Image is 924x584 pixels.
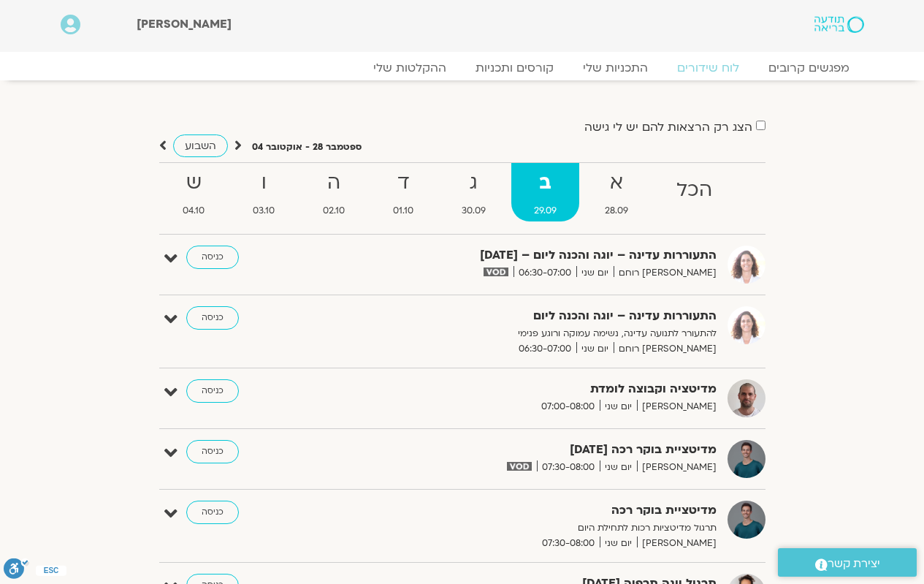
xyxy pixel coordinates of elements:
span: 03.10 [230,203,297,219]
strong: ב [511,167,579,200]
span: יום שני [576,265,614,281]
a: ג30.09 [439,163,508,221]
span: השבוע [185,139,216,153]
span: יום שני [600,460,637,475]
p: ספטמבר 28 - אוקטובר 04 [252,140,362,155]
span: [PERSON_NAME] רוחם [614,341,717,357]
a: קורסים ותכניות [461,61,568,75]
span: 01.10 [370,203,436,219]
a: ההקלטות שלי [359,61,461,75]
span: 07:30-08:00 [537,536,600,551]
a: כניסה [186,379,239,403]
strong: ו [230,167,297,200]
img: vodicon [484,268,508,276]
span: [PERSON_NAME] [637,536,717,551]
strong: ג [439,167,508,200]
strong: התעוררות עדינה – יוגה והכנה ליום – [DATE] [359,246,717,265]
span: יום שני [600,399,637,414]
a: ש04.10 [161,163,228,221]
span: יום שני [576,341,614,357]
img: vodicon [507,462,531,471]
a: כניסה [186,440,239,463]
span: 06:30-07:00 [513,341,576,357]
span: יום שני [600,536,637,551]
strong: ש [161,167,228,200]
nav: Menu [61,61,864,75]
span: 07:30-08:00 [537,460,600,475]
span: [PERSON_NAME] [637,399,717,414]
strong: התעוררות עדינה – יוגה והכנה ליום [359,306,717,326]
strong: א [582,167,651,200]
span: יצירת קשר [828,554,880,574]
span: 07:00-08:00 [536,399,600,414]
a: יצירת קשר [778,548,917,577]
a: ו03.10 [230,163,297,221]
a: ד01.10 [370,163,436,221]
p: תרגול מדיטציות רכות לתחילת היום [359,520,717,536]
span: [PERSON_NAME] [637,460,717,475]
a: ה02.10 [300,163,367,221]
strong: ה [300,167,367,200]
strong: מדיטציה וקבוצה לומדת [359,379,717,399]
a: א28.09 [582,163,651,221]
strong: מדיטציית בוקר רכה [DATE] [359,440,717,460]
strong: הכל [654,174,735,207]
span: 04.10 [161,203,228,219]
label: הצג רק הרצאות להם יש לי גישה [584,121,752,134]
strong: ד [370,167,436,200]
a: התכניות שלי [568,61,663,75]
span: [PERSON_NAME] רוחם [614,265,717,281]
a: הכל [654,163,735,221]
strong: מדיטציית בוקר רכה [359,501,717,520]
a: כניסה [186,306,239,330]
a: לוח שידורים [663,61,754,75]
a: כניסה [186,246,239,269]
span: 06:30-07:00 [513,265,576,281]
span: 29.09 [511,203,579,219]
a: מפגשים קרובים [754,61,864,75]
span: 30.09 [439,203,508,219]
a: השבוע [173,134,228,157]
a: כניסה [186,501,239,524]
a: ב29.09 [511,163,579,221]
span: [PERSON_NAME] [137,16,232,32]
p: להתעורר לתנועה עדינה, נשימה עמוקה ורוגע פנימי [359,326,717,341]
span: 02.10 [300,203,367,219]
span: 28.09 [582,203,651,219]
